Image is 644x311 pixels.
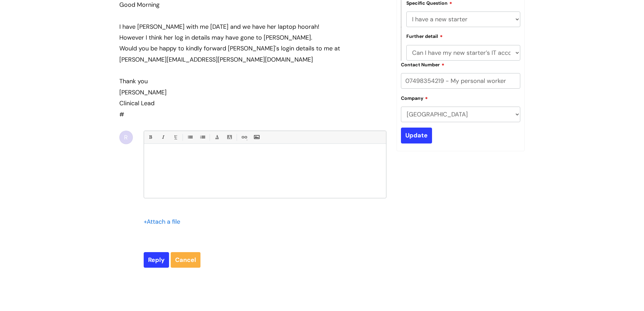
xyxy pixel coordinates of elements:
a: • Unordered List (Ctrl-Shift-7) [186,133,194,141]
input: Reply [144,252,169,268]
div: Thank you [119,76,386,87]
div: However I think her log in details may have gone to [PERSON_NAME]. [119,32,386,43]
a: Underline(Ctrl-U) [171,133,180,141]
a: Cancel [171,252,200,268]
label: Contact Number [401,61,445,68]
a: Back Color [225,133,234,141]
a: Insert Image... [252,133,261,141]
div: I have [PERSON_NAME] with me [DATE] and we have her laptop hoorah! [119,21,386,32]
div: R [119,131,133,144]
a: 1. Ordered List (Ctrl-Shift-8) [198,133,207,141]
div: [PERSON_NAME] [119,87,386,98]
a: Link [240,133,248,141]
div: Would you be happy to kindly forward [PERSON_NAME]'s login details to me at [PERSON_NAME][EMAIL_A... [119,43,386,65]
label: Company [401,94,428,101]
a: Font Color [213,133,221,141]
div: Clinical Lead [119,98,386,109]
input: Update [401,128,432,143]
a: Italic (Ctrl-I) [159,133,167,141]
label: Further detail [406,32,443,39]
div: Attach a file [144,216,184,227]
a: Bold (Ctrl-B) [146,133,154,141]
